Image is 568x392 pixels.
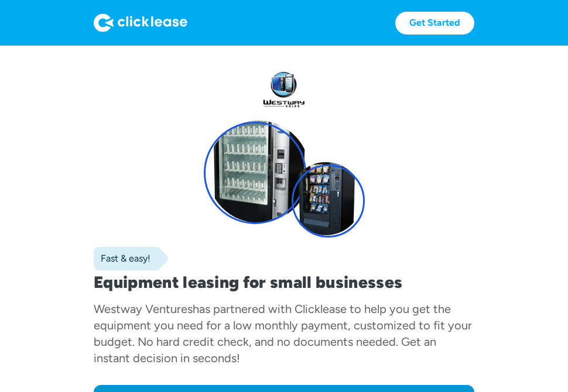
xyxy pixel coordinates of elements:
div: Westway Ventures [94,302,193,316]
h1: Equipment leasing for small businesses [94,273,474,291]
img: Logo [94,13,187,32]
div: Fast & easy! [94,253,150,264]
div: has partnered with Clicklease to help you get the equipment you need for a low monthly payment, c... [94,302,472,365]
a: Get Started [395,12,474,35]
